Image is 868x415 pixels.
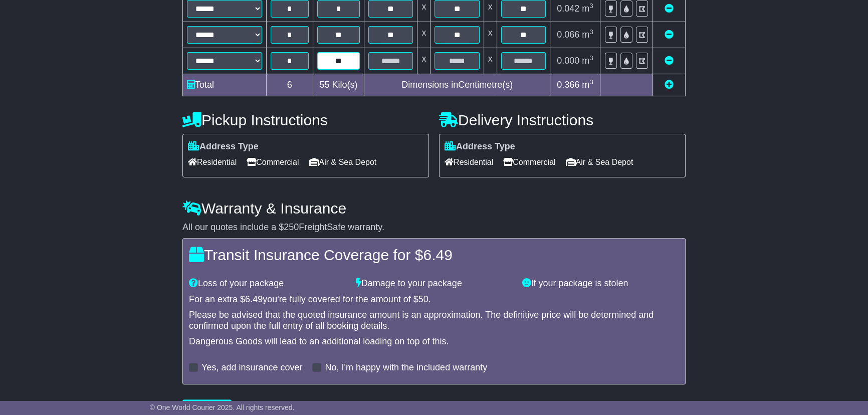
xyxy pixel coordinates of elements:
sup: 3 [589,2,593,10]
span: 250 [284,222,299,232]
h4: Warranty & Insurance [182,200,686,217]
span: Air & Sea Depot [566,154,633,170]
span: Residential [188,154,237,170]
a: Add new item [665,80,674,90]
span: Residential [445,154,493,170]
h4: Delivery Instructions [439,112,686,128]
span: 6.49 [423,247,452,263]
sup: 3 [589,28,593,36]
td: Kilo(s) [313,74,364,96]
span: m [582,4,593,14]
sup: 3 [589,54,593,62]
td: Total [183,74,267,96]
span: m [582,80,593,90]
span: 0.066 [557,30,579,40]
span: 50 [418,294,428,304]
label: No, I'm happy with the included warranty [325,362,487,373]
span: m [582,30,593,40]
div: If your package is stolen [517,278,684,289]
div: Please be advised that the quoted insurance amount is an approximation. The definitive price will... [189,310,679,331]
div: Damage to your package [351,278,518,289]
div: For an extra $ you're fully covered for the amount of $ . [189,294,679,305]
div: All our quotes include a $ FreightSafe warranty. [182,222,686,233]
span: m [582,56,593,66]
span: 55 [319,80,329,90]
td: x [484,22,497,48]
span: 0.042 [557,4,579,14]
td: x [484,48,497,74]
span: © One World Courier 2025. All rights reserved. [150,403,295,411]
span: 0.000 [557,56,579,66]
a: Remove this item [665,56,674,66]
label: Address Type [188,141,259,152]
h4: Pickup Instructions [182,112,429,128]
td: x [417,22,430,48]
td: Dimensions in Centimetre(s) [364,74,550,96]
a: Remove this item [665,30,674,40]
div: Loss of your package [184,278,351,289]
h4: Transit Insurance Coverage for $ [189,247,679,263]
span: 0.366 [557,80,579,90]
td: x [417,48,430,74]
sup: 3 [589,78,593,86]
label: Yes, add insurance cover [201,362,302,373]
span: Commercial [247,154,299,170]
span: Air & Sea Depot [309,154,377,170]
span: Commercial [503,154,555,170]
span: 6.49 [245,294,263,304]
td: 6 [267,74,313,96]
div: Dangerous Goods will lead to an additional loading on top of this. [189,336,679,347]
a: Remove this item [665,4,674,14]
label: Address Type [445,141,515,152]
